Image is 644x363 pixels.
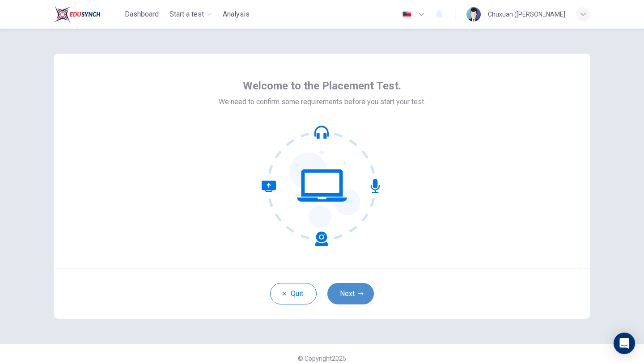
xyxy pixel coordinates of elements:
[270,283,317,304] button: Quit
[401,11,412,18] img: en
[54,5,101,23] img: EduSynch logo
[488,9,565,20] div: Chuxuan ([PERSON_NAME]
[125,9,159,20] span: Dashboard
[121,6,162,22] button: Dashboard
[298,355,346,362] span: © Copyright 2025
[169,9,204,20] span: Start a test
[243,79,401,93] span: Welcome to the Placement Test.
[614,333,635,354] div: Open Intercom Messenger
[466,7,481,21] img: Profile picture
[327,283,374,304] button: Next
[54,5,121,23] a: EduSynch logo
[223,9,250,20] span: Analysis
[219,6,253,22] button: Analysis
[219,97,425,107] span: We need to confirm some requirements before you start your test.
[166,6,216,22] button: Start a test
